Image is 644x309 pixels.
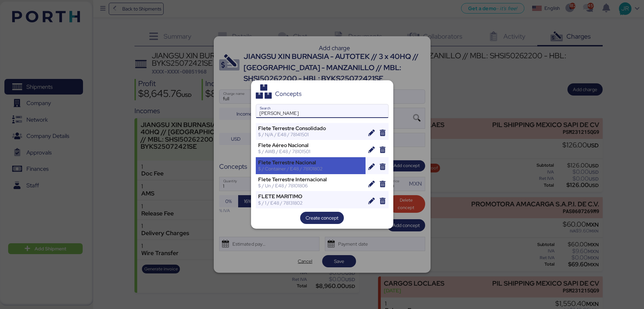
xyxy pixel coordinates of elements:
[258,131,363,138] div: $ / N/A / E48 / 78141501
[258,193,363,200] div: FLETE MARITIMO
[258,125,363,131] div: Flete Terrestre Consolidado
[258,148,363,154] div: $ / AWB / E48 / 78101501
[258,200,363,206] div: $ / 1 / E48 / 78131802
[275,91,302,97] div: Concepts
[258,177,363,183] div: Flete Terrestre Internacional
[306,214,338,222] span: Create concept
[258,166,363,172] div: $ / Container / E48 / 78101802
[258,183,363,189] div: $ / Un / E48 / 78101806
[256,104,388,118] input: Search
[300,212,344,224] button: Create concept
[258,142,363,148] div: Flete Aéreo Nacional
[258,160,363,166] div: Flete Terrestre Nacional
